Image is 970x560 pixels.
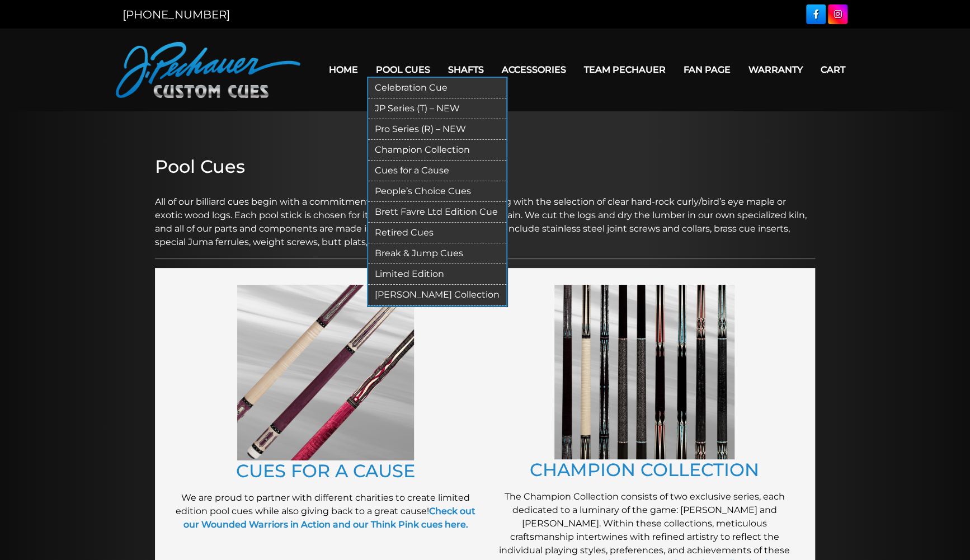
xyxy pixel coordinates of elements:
a: Limited Edition [368,264,506,285]
a: [PERSON_NAME] Collection [368,285,506,305]
a: Champion Collection [368,140,506,161]
a: Fan Page [675,55,740,84]
a: Pro Series (R) – NEW [368,119,506,140]
a: Break & Jump Cues [368,243,506,264]
a: CHAMPION COLLECTION [530,459,759,481]
a: JP Series (T) – NEW [368,98,506,119]
a: Retired Cues [368,223,506,243]
a: [PHONE_NUMBER] [123,8,230,21]
a: Accessories [493,55,575,84]
img: Pechauer Custom Cues [116,42,300,98]
a: Pool Cues [367,55,439,84]
a: Check out our Wounded Warriors in Action and our Think Pink cues here. [183,506,476,530]
h2: Pool Cues [155,156,815,177]
p: We are proud to partner with different charities to create limited edition pool cues while also g... [172,491,479,531]
a: Brett Favre Ltd Edition Cue [368,202,506,223]
a: Cues for a Cause [368,161,506,181]
a: Celebration Cue [368,78,506,98]
a: Home [320,55,367,84]
a: People’s Choice Cues [368,181,506,202]
a: Cart [812,55,854,84]
p: All of our billiard cues begin with a commitment to total quality control, starting with the sele... [155,182,815,249]
a: Team Pechauer [575,55,675,84]
a: CUES FOR A CAUSE [236,460,415,482]
a: Warranty [740,55,812,84]
a: Shafts [439,55,493,84]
